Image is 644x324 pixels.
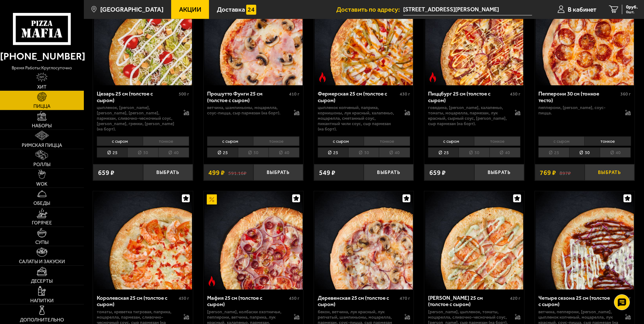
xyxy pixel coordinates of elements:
[22,143,62,148] span: Римская пицца
[207,276,217,286] img: Острое блюдо
[490,148,520,158] li: 40
[318,105,398,132] p: цыпленок копченый, паприка, корнишоны, лук красный, халапеньо, моцарелла, сметанный соус, пикантн...
[318,90,398,103] div: Фермерская 25 см (толстое с сыром)
[428,295,508,308] div: [PERSON_NAME] 25 см (толстое с сыром)
[600,148,631,158] li: 40
[209,169,225,176] span: 499 ₽
[93,191,193,290] a: Королевская 25 см (толстое с сыром)
[318,136,364,146] li: с сыром
[19,259,65,264] span: Салаты и закуски
[246,5,256,15] img: 15daf4d41897b9f0e9f617042186c801.svg
[429,169,446,176] span: 659 ₽
[37,85,47,90] span: Хит
[98,169,114,176] span: 659 ₽
[348,148,379,158] li: 30
[35,240,49,245] span: Супы
[207,90,287,103] div: Прошутто Фунги 25 см (толстое с сыром)
[560,169,571,176] s: 897 ₽
[127,148,158,158] li: 30
[100,6,164,13] span: [GEOGRAPHIC_DATA]
[158,148,189,158] li: 40
[238,148,269,158] li: 30
[32,221,52,225] span: Горячее
[94,191,192,290] img: Королевская 25 см (толстое с сыром)
[204,191,303,290] img: Мафия 25 см (толстое с сыром)
[336,6,403,13] span: Доставить по адресу:
[36,182,47,187] span: WOK
[318,148,348,158] li: 25
[179,296,189,301] span: 450 г
[33,201,50,206] span: Обеды
[20,318,64,322] span: Дополнительно
[459,148,489,158] li: 30
[626,10,638,14] span: 0 шт.
[207,148,238,158] li: 25
[428,90,508,103] div: Пиццбург 25 см (толстое с сыром)
[31,279,53,284] span: Десерты
[568,6,596,13] span: В кабинет
[538,90,619,103] div: Пепперони 30 см (тонкое тесто)
[538,136,584,146] li: с сыром
[318,295,398,308] div: Деревенская 25 см (толстое с сыром)
[97,148,127,158] li: 25
[179,91,189,97] span: 500 г
[217,6,245,13] span: Доставка
[428,105,508,126] p: говядина, [PERSON_NAME], халапеньо, томаты, моцарелла, пармезан, лук красный, сырный соус, [PERSO...
[585,164,635,181] button: Выбрать
[510,296,520,301] span: 420 г
[428,136,474,146] li: с сыром
[428,72,438,82] img: Острое блюдо
[179,6,201,13] span: Акции
[97,90,177,103] div: Цезарь 25 см (толстое с сыром)
[289,91,299,97] span: 410 г
[207,136,253,146] li: с сыром
[538,148,569,158] li: 25
[536,191,634,290] img: Четыре сезона 25 см (толстое с сыром)
[540,169,556,176] span: 769 ₽
[204,191,303,290] a: АкционныйОстрое блюдоМафия 25 см (толстое с сыром)
[33,104,50,109] span: Пицца
[569,148,600,158] li: 30
[143,164,193,181] button: Выбрать
[207,295,287,308] div: Мафия 25 см (толстое с сыром)
[315,191,413,290] img: Деревенская 25 см (толстое с сыром)
[32,124,52,128] span: Наборы
[319,169,335,176] span: 549 ₽
[400,91,410,97] span: 430 г
[207,105,287,116] p: ветчина, шампиньоны, моцарелла, соус-пицца, сыр пармезан (на борт).
[269,148,299,158] li: 40
[33,162,50,167] span: Роллы
[97,105,177,132] p: цыпленок, [PERSON_NAME], [PERSON_NAME], [PERSON_NAME], пармезан, сливочно-чесночный соус, [PERSON...
[97,136,143,146] li: с сыром
[428,148,459,158] li: 25
[364,164,414,181] button: Выбрать
[510,91,520,97] span: 430 г
[253,164,303,181] button: Выбрать
[364,136,410,146] li: тонкое
[314,191,414,290] a: Деревенская 25 см (толстое с сыром)
[474,164,524,181] button: Выбрать
[626,5,638,9] span: 0 руб.
[143,136,189,146] li: тонкое
[207,194,217,205] img: Акционный
[403,4,532,15] input: Ваш адрес доставки
[425,191,524,290] img: Чикен Ранч 25 см (толстое с сыром)
[584,136,631,146] li: тонкое
[538,295,619,308] div: Четыре сезона 25 см (толстое с сыром)
[620,91,631,97] span: 360 г
[228,169,247,176] s: 591.16 ₽
[289,296,299,301] span: 450 г
[538,105,618,116] p: пепперони, [PERSON_NAME], соус-пицца.
[253,136,299,146] li: тонкое
[400,296,410,301] span: 470 г
[535,191,635,290] a: Четыре сезона 25 см (толстое с сыром)
[30,298,54,303] span: Напитки
[317,72,328,82] img: Острое блюдо
[474,136,520,146] li: тонкое
[424,191,524,290] a: Чикен Ранч 25 см (толстое с сыром)
[379,148,410,158] li: 40
[403,4,532,15] span: улица Коллонтай, 24к2
[97,295,177,308] div: Королевская 25 см (толстое с сыром)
